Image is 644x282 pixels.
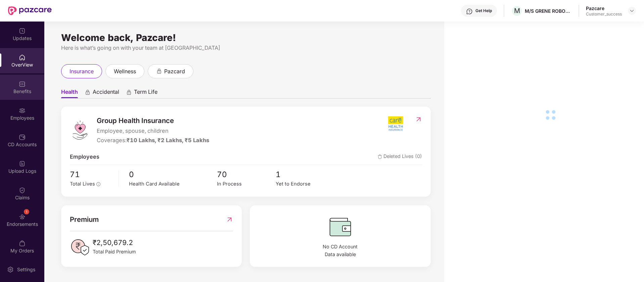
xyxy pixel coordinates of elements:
div: animation [156,68,162,74]
img: deleteIcon [378,155,382,159]
div: M/S GRENE ROBOTICS INDIA PVT LIMITED [525,8,572,14]
span: Total Lives [70,181,95,187]
span: Health [61,88,78,98]
span: Accidental [93,88,119,98]
span: Total Paid Premium [93,248,136,255]
img: RedirectIcon [226,214,233,225]
img: svg+xml;base64,PHN2ZyBpZD0iQ2xhaW0iIHhtbG5zPSJodHRwOi8vd3d3LnczLm9yZy8yMDAwL3N2ZyIgd2lkdGg9IjIwIi... [19,187,26,194]
img: svg+xml;base64,PHN2ZyBpZD0iRW5kb3JzZW1lbnRzIiB4bWxucz0iaHR0cDovL3d3dy53My5vcmcvMjAwMC9zdmciIHdpZH... [19,213,26,220]
img: svg+xml;base64,PHN2ZyBpZD0iVXBkYXRlZCIgeG1sbnM9Imh0dHA6Ly93d3cudzMub3JnLzIwMDAvc3ZnIiB3aWR0aD0iMj... [19,28,26,34]
img: RedirectIcon [415,116,422,123]
div: Welcome back, Pazcare! [61,35,431,40]
div: Customer_success [586,11,622,17]
img: logo [70,120,90,140]
span: info-circle [96,182,100,186]
img: svg+xml;base64,PHN2ZyBpZD0iVXBsb2FkX0xvZ3MiIGRhdGEtbmFtZT0iVXBsb2FkIExvZ3MiIHhtbG5zPSJodHRwOi8vd3... [19,160,26,167]
img: svg+xml;base64,PHN2ZyBpZD0iRHJvcGRvd24tMzJ4MzIiIHhtbG5zPSJodHRwOi8vd3d3LnczLm9yZy8yMDAwL3N2ZyIgd2... [629,8,635,13]
img: svg+xml;base64,PHN2ZyBpZD0iQ0RfQWNjb3VudHMiIGRhdGEtbmFtZT0iQ0QgQWNjb3VudHMiIHhtbG5zPSJodHRwOi8vd3... [19,134,26,140]
span: Premium [70,214,99,225]
span: 1 [276,168,334,180]
div: Get Help [475,8,492,13]
span: Deleted Lives (0) [378,153,422,161]
div: Settings [15,266,37,273]
span: 70 [217,168,276,180]
div: 1 [24,209,29,214]
div: Pazcare [586,5,622,11]
img: svg+xml;base64,PHN2ZyBpZD0iRW1wbG95ZWVzIiB4bWxucz0iaHR0cDovL3d3dy53My5vcmcvMjAwMC9zdmciIHdpZHRoPS... [19,107,26,114]
span: pazcard [164,67,185,76]
img: New Pazcare Logo [8,6,52,15]
span: 0 [129,168,217,180]
span: wellness [114,67,136,76]
span: 71 [70,168,114,180]
span: Employee, spouse, children [97,127,209,135]
span: No CD Account Data available [259,243,422,258]
img: svg+xml;base64,PHN2ZyBpZD0iTXlfT3JkZXJzIiBkYXRhLW5hbWU9Ik15IE9yZGVycyIgeG1sbnM9Imh0dHA6Ly93d3cudz... [19,240,26,247]
div: In Process [217,180,276,188]
span: M [514,7,520,15]
span: ₹2,50,679.2 [93,237,136,248]
img: svg+xml;base64,PHN2ZyBpZD0iQmVuZWZpdHMiIHhtbG5zPSJodHRwOi8vd3d3LnczLm9yZy8yMDAwL3N2ZyIgd2lkdGg9Ij... [19,81,26,87]
img: PaidPremiumIcon [70,237,90,257]
div: Health Card Available [129,180,217,188]
span: Employees [70,153,99,161]
img: svg+xml;base64,PHN2ZyBpZD0iU2V0dGluZy0yMHgyMCIgeG1sbnM9Imh0dHA6Ly93d3cudzMub3JnLzIwMDAvc3ZnIiB3aW... [7,266,14,273]
img: CDBalanceIcon [259,214,422,240]
span: Group Health Insurance [97,115,209,126]
img: svg+xml;base64,PHN2ZyBpZD0iSGVscC0zMngzMiIgeG1sbnM9Imh0dHA6Ly93d3cudzMub3JnLzIwMDAvc3ZnIiB3aWR0aD... [466,8,473,15]
div: animation [126,89,132,95]
div: Yet to Endorse [276,180,334,188]
span: ₹10 Lakhs, ₹2 Lakhs, ₹5 Lakhs [127,137,209,144]
span: Term Life [134,88,157,98]
div: Coverages: [97,136,209,145]
div: Here is what’s going on with your team at [GEOGRAPHIC_DATA] [61,44,431,52]
img: insurerIcon [383,115,408,132]
img: svg+xml;base64,PHN2ZyBpZD0iSG9tZSIgeG1sbnM9Imh0dHA6Ly93d3cudzMub3JnLzIwMDAvc3ZnIiB3aWR0aD0iMjAiIG... [19,54,26,61]
span: insurance [70,67,94,76]
div: animation [85,89,91,95]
